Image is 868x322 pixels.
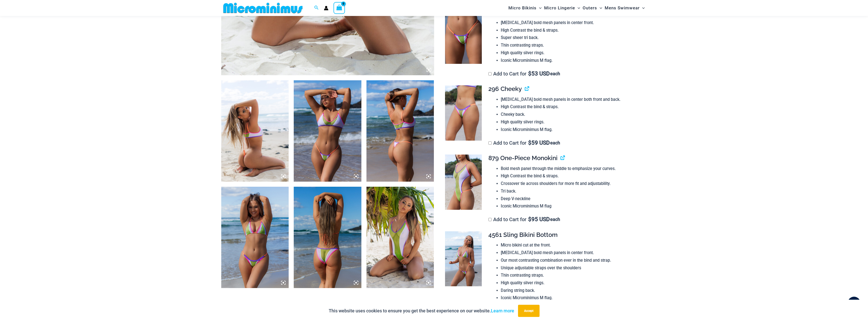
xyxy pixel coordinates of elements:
[603,2,646,14] a: Mens SwimwearMenu ToggleMenu Toggle
[501,27,643,34] li: High Contrast the bind & straps.
[324,6,328,10] a: Account icon link
[501,34,643,42] li: Super sheer tri back.
[488,140,560,146] label: Add to Cart for
[329,307,514,315] p: This website uses cookies to ensure you get the best experience on our website.
[501,249,643,257] li: [MEDICAL_DATA] bold mesh panels in center front.
[507,2,543,14] a: Micro BikinisMenu ToggleMenu Toggle
[501,287,643,294] li: Daring string back.
[488,216,560,222] label: Add to Cart for
[445,155,482,210] img: Reckless Neon Crush Lime Crush 879 One Piece
[581,2,603,14] a: OutersMenu ToggleMenu Toggle
[501,57,643,64] li: Iconic Microminimus M flag.
[501,96,643,103] li: [MEDICAL_DATA] bold mesh panels in center both front and back.
[488,218,492,221] input: Add to Cart for$95 USD each
[501,103,643,111] li: High Contrast the bind & straps.
[501,19,643,27] li: [MEDICAL_DATA] bold mesh panels in center front.
[366,187,434,288] img: Reckless Neon Crush Lime Crush 879 One Piece
[537,2,542,14] span: Menu Toggle
[528,71,550,76] span: 53 USD
[314,5,319,11] a: Search icon link
[501,279,643,287] li: High quality silver rings.
[640,2,645,14] span: Menu Toggle
[501,118,643,126] li: High quality silver rings.
[445,231,482,287] img: Reckless Neon Crush Lime Crush 306 Tri Top 4561 Sling
[583,2,597,14] span: Outers
[605,2,640,14] span: Mens Swimwear
[501,111,643,118] li: Cheeky back.
[501,42,643,49] li: Thin contrasting straps.
[501,49,643,57] li: High quality silver rings.
[488,154,558,162] span: 879 One-Piece Monokini
[518,305,540,317] button: Accept
[506,1,647,15] nav: Site Navigation
[508,2,537,14] span: Micro Bikinis
[221,2,305,14] img: MM SHOP LOGO FLAT
[501,187,643,195] li: Tri back.
[550,140,560,145] span: each
[528,140,550,145] span: 59 USD
[528,217,550,222] span: 95 USD
[501,264,643,272] li: Unique adjustable straps over the shoulders
[501,241,643,249] li: Micro bikini cut at the front.
[294,187,361,288] img: Reckless Neon Crush Lime Crush 306 Tri Top 296 Cheeky Bottom
[501,165,643,173] li: Bold mesh panel through the middle to emphasize your curves.
[501,257,643,264] li: Our most contrasting combination ever in the bind and strap.
[334,2,345,14] a: View Shopping Cart, empty
[488,141,492,145] input: Add to Cart for$59 USD each
[501,126,643,134] li: Iconic Microminimus M flag.
[544,2,575,14] span: Micro Lingerie
[501,195,643,203] li: Deep V-neckline
[501,272,643,279] li: Thin contrasting straps.
[543,2,581,14] a: Micro LingerieMenu ToggleMenu Toggle
[597,2,602,14] span: Menu Toggle
[488,71,560,77] label: Add to Cart for
[445,85,482,141] img: Reckless Neon Crush Lime Crush 296 Cheeky Bottom
[575,2,580,14] span: Menu Toggle
[528,140,531,146] span: $
[550,71,560,76] span: each
[488,85,522,92] span: 296 Cheeky
[221,80,289,182] img: Reckless Neon Crush Lime Crush 349 Crop Top 4561 Sling
[488,231,558,238] span: 4561 Sling Bikini Bottom
[491,308,514,313] a: Learn more
[501,294,643,302] li: Iconic Microminimus M flag.
[366,80,434,182] img: Reckless Neon Crush Lime Crush 349 Crop Top 466 Thong
[445,9,482,64] img: Reckless Neon Crush Lime Crush 466 Thong 05
[550,217,560,222] span: each
[501,172,643,180] li: High Contrast the bind & straps.
[501,180,643,187] li: Crossover tie across shoulders for more fit and adjustability.
[488,72,492,75] input: Add to Cart for$53 USD each
[528,216,531,222] span: $
[501,202,643,210] li: Iconic Microminimus M flag
[528,70,531,77] span: $
[221,187,289,288] img: Reckless Neon Crush Lime Crush 306 Tri Top 296 Cheeky Bottom
[294,80,361,182] img: Reckless Neon Crush Lime Crush 349 Crop Top 466 Thong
